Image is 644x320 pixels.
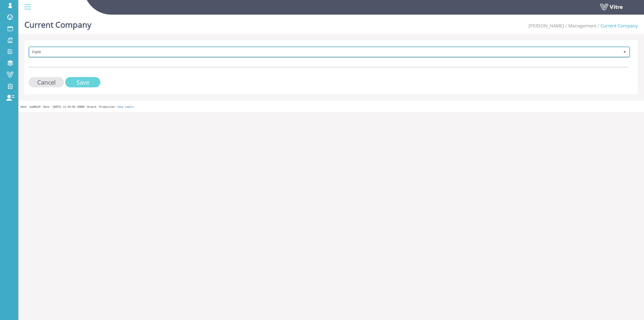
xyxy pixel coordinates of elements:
[620,47,629,57] span: select
[117,105,134,108] a: Show Labels
[529,23,564,29] a: [PERSON_NAME]
[24,13,91,34] h1: Current Company
[29,47,620,56] span: Exyte
[596,23,638,29] li: Current Company
[29,77,64,87] input: Cancel
[564,23,596,29] li: Management
[21,105,116,108] span: Hash 'aa88b29' Date '[DATE] 11:59:40 +0000' Branch 'Production'
[65,77,100,87] input: Save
